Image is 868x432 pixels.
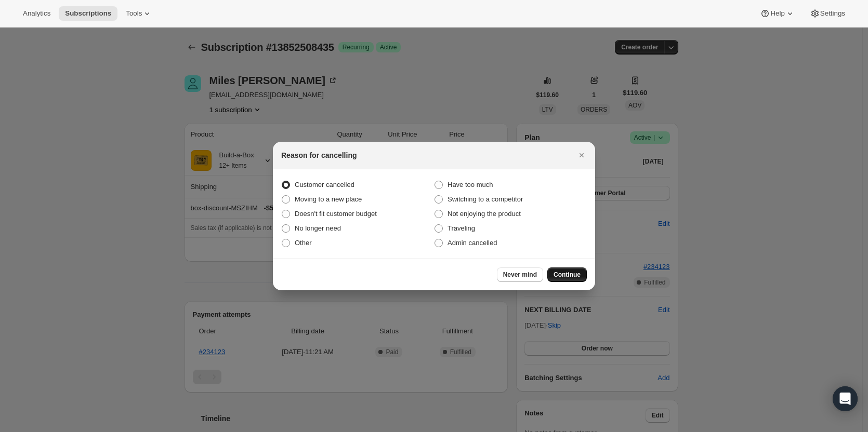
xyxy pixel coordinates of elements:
[120,6,159,21] button: Tools
[281,150,357,160] h2: Reason for cancelling
[547,267,587,282] button: Continue
[770,9,784,18] span: Help
[448,210,521,218] span: Not enjoying the product
[295,181,354,188] span: Customer cancelled
[754,6,801,21] button: Help
[295,239,312,247] span: Other
[820,9,845,18] span: Settings
[448,224,475,232] span: Traveling
[59,6,117,21] button: Subscriptions
[554,271,581,279] span: Continue
[833,386,858,411] div: Open Intercom Messenger
[448,239,497,247] span: Admin cancelled
[503,271,537,279] span: Never mind
[65,9,111,18] span: Subscriptions
[23,9,50,18] span: Analytics
[448,195,523,203] span: Switching to a competitor
[295,195,362,203] span: Moving to a new place
[17,6,57,21] button: Analytics
[804,6,851,21] button: Settings
[126,9,142,18] span: Tools
[448,181,493,188] span: Have too much
[497,267,543,282] button: Never mind
[295,210,377,218] span: Doesn't fit customer budget
[574,148,589,163] button: Close
[295,224,341,232] span: No longer need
